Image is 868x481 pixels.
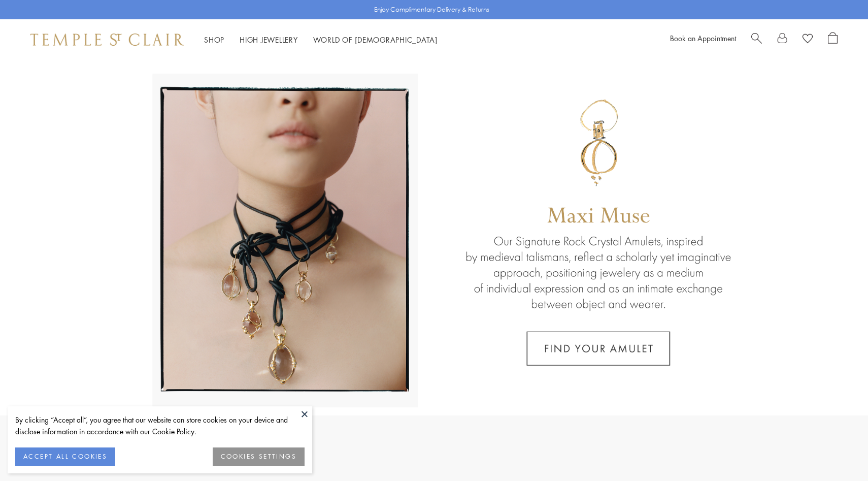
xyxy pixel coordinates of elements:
a: Book an Appointment [670,33,736,43]
p: Enjoy Complimentary Delivery & Returns [374,5,489,15]
a: Search [751,32,762,47]
a: World of [DEMOGRAPHIC_DATA]World of [DEMOGRAPHIC_DATA] [313,35,438,45]
a: High JewelleryHigh Jewellery [240,35,298,45]
img: Temple St. Clair [30,34,184,46]
a: View Wishlist [803,32,813,47]
button: ACCEPT ALL COOKIES [15,447,115,466]
a: ShopShop [204,35,224,45]
a: Open Shopping Bag [828,32,838,47]
div: By clicking “Accept all”, you agree that our website can store cookies on your device and disclos... [15,414,305,437]
button: COOKIES SETTINGS [213,447,305,466]
nav: Main navigation [204,34,438,46]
